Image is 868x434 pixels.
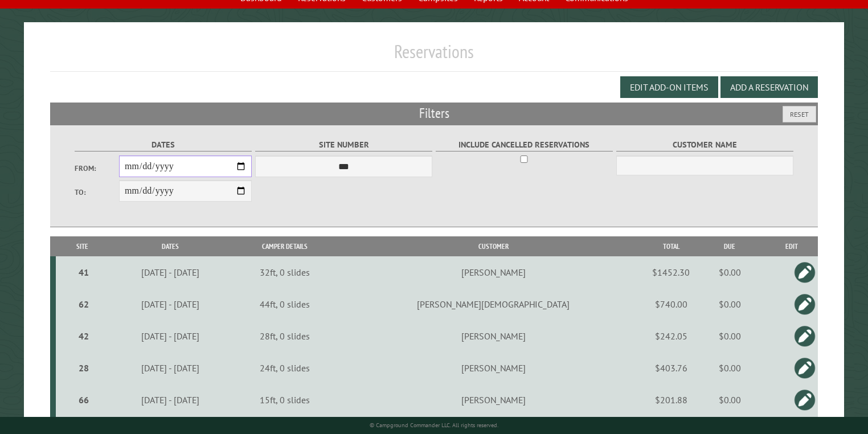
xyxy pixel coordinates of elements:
h2: Filters [50,103,818,124]
td: 24ft, 0 slides [231,352,338,384]
td: $740.00 [648,288,694,320]
td: $0.00 [694,288,765,320]
button: Reset [783,106,816,122]
th: Customer [338,236,649,256]
td: 28ft, 0 slides [231,320,338,352]
td: [PERSON_NAME] [338,384,649,416]
th: Camper Details [231,236,338,256]
div: [DATE] - [DATE] [111,362,230,374]
label: To: [75,187,119,198]
td: 15ft, 0 slides [231,384,338,416]
div: 42 [60,330,107,342]
td: 44ft, 0 slides [231,288,338,320]
td: [PERSON_NAME] [338,256,649,288]
h1: Reservations [50,40,818,72]
div: 28 [60,362,107,374]
th: Due [694,236,765,256]
td: $201.88 [648,384,694,416]
label: Dates [75,138,252,152]
td: [PERSON_NAME] [338,352,649,384]
th: Dates [109,236,231,256]
button: Edit Add-on Items [620,76,718,98]
td: $403.76 [648,352,694,384]
label: Customer Name [616,138,793,152]
div: [DATE] - [DATE] [111,330,230,342]
div: [DATE] - [DATE] [111,394,230,406]
th: Total [648,236,694,256]
td: $0.00 [694,256,765,288]
label: Site Number [255,138,432,152]
label: From: [75,163,119,174]
td: $242.05 [648,320,694,352]
button: Add a Reservation [720,76,818,98]
td: $0.00 [694,352,765,384]
td: $0.00 [694,384,765,416]
div: [DATE] - [DATE] [111,298,230,310]
th: Edit [765,236,818,256]
div: [DATE] - [DATE] [111,267,230,278]
td: $0.00 [694,320,765,352]
div: 66 [60,394,107,406]
td: 32ft, 0 slides [231,256,338,288]
div: 62 [60,298,107,310]
label: Include Cancelled Reservations [436,138,613,152]
td: [PERSON_NAME] [338,320,649,352]
td: $1452.30 [648,256,694,288]
td: [PERSON_NAME][DEMOGRAPHIC_DATA] [338,288,649,320]
small: © Campground Commander LLC. All rights reserved. [370,421,498,429]
div: 41 [60,267,107,278]
th: Site [56,236,109,256]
